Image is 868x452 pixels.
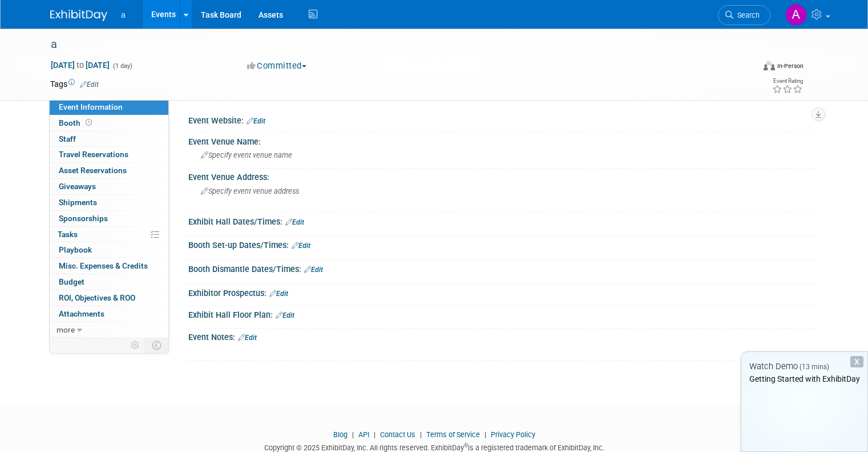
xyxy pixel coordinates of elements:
a: Edit [285,218,304,226]
td: Personalize Event Tab Strip [126,338,146,353]
span: Attachments [59,309,104,318]
img: Format-Inperson.png [764,61,775,70]
span: [DATE] [DATE] [50,60,110,70]
span: Staff [59,134,76,143]
div: a [47,34,740,55]
a: Terms of Service [426,430,480,439]
div: Dismiss [850,356,863,367]
td: Tags [50,78,99,90]
a: API [358,430,369,439]
a: Giveaways [50,179,168,194]
a: Contact Us [380,430,415,439]
div: Getting Started with ExhibitDay [741,373,867,385]
div: Exhibitor Prospectus: [188,285,818,299]
a: Playbook [50,242,168,258]
span: Specify event venue address [201,187,299,195]
span: Travel Reservations [59,150,128,159]
a: Edit [80,81,99,89]
a: Asset Reservations [50,163,168,178]
span: Asset Reservations [59,166,127,175]
a: Edit [304,266,323,274]
span: Event Information [59,102,123,111]
a: more [50,322,168,338]
span: Tasks [58,230,78,239]
img: Abby Prater [785,4,807,26]
span: Misc. Expenses & Credits [59,261,148,270]
div: Event Website: [188,112,818,127]
span: | [482,430,489,439]
div: Watch Demo [741,361,867,373]
span: Booth not reserved yet [83,118,94,127]
div: Booth Set-up Dates/Times: [188,237,818,251]
a: Misc. Expenses & Credits [50,258,168,274]
a: Privacy Policy [491,430,535,439]
span: (1 day) [112,62,132,70]
span: a [121,10,126,19]
div: Exhibit Hall Dates/Times: [188,213,818,228]
a: Tasks [50,227,168,242]
a: Blog [333,430,348,439]
div: Event Format [692,59,804,77]
a: Search [718,5,770,25]
a: Edit [247,117,265,125]
div: Event Notes: [188,329,818,343]
span: Search [733,11,760,19]
a: Edit [292,242,310,250]
span: Specify event venue name [201,151,292,159]
a: Edit [238,334,257,342]
span: Giveaways [59,182,96,191]
a: Edit [269,290,288,298]
a: Staff [50,131,168,147]
a: Booth [50,115,168,131]
a: Travel Reservations [50,147,168,162]
span: ROI, Objectives & ROO [59,293,135,302]
span: Shipments [59,198,97,207]
a: Event Information [50,99,168,115]
div: Booth Dismantle Dates/Times: [188,261,818,275]
div: Event Venue Address: [188,169,818,183]
span: | [349,430,357,439]
div: Event Venue Name: [188,133,818,147]
td: Toggle Event Tabs [146,338,169,353]
sup: ® [464,442,468,449]
span: more [56,325,75,334]
button: Committed [243,60,311,72]
span: Sponsorships [59,214,108,223]
a: Attachments [50,306,168,322]
a: Edit [276,311,294,319]
span: to [75,61,86,70]
a: Budget [50,274,168,290]
span: Playbook [59,245,92,254]
a: ROI, Objectives & ROO [50,290,168,306]
span: Budget [59,277,84,286]
a: Sponsorships [50,211,168,226]
span: | [417,430,425,439]
div: Event Rating [772,78,803,84]
a: Shipments [50,195,168,210]
div: In-Person [777,62,804,70]
img: ExhibitDay [50,10,107,21]
span: (13 mins) [800,363,829,371]
div: Exhibit Hall Floor Plan: [188,306,818,321]
span: Booth [59,118,94,127]
span: | [371,430,378,439]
